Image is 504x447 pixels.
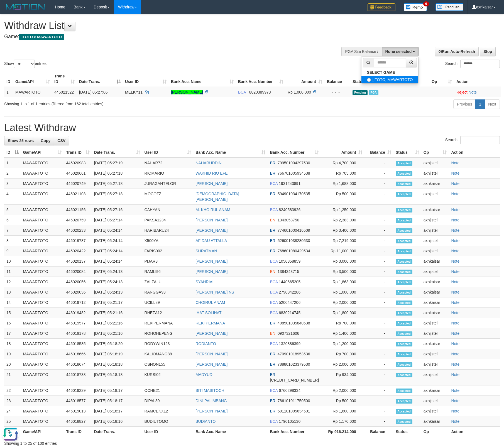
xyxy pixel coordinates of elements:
[21,318,64,328] td: MAWARTOTO
[4,215,21,225] td: 6
[142,287,194,297] td: RANGGA93
[54,90,74,94] span: 446021522
[270,161,276,165] span: BRI
[195,352,227,356] a: [PERSON_NAME]
[4,3,47,11] img: MOTION_logo.png
[57,138,65,143] span: CSV
[92,256,142,267] td: [DATE] 05:24:14
[142,179,194,189] td: JURAGANTELOR
[142,277,194,287] td: ZALZALU
[393,147,421,158] th: Status: activate to sort column ascending
[171,90,203,94] a: [PERSON_NAME]
[451,300,459,305] a: Note
[421,168,449,179] td: axnjistel
[364,147,393,158] th: Balance: activate to sort column ascending
[396,218,412,223] span: Accepted
[21,267,64,277] td: MAWARTOTO
[364,179,393,189] td: -
[396,192,412,197] span: Accepted
[364,246,393,256] td: -
[4,318,21,328] td: 16
[92,246,142,256] td: [DATE] 05:24:14
[4,179,21,189] td: 3
[4,236,21,246] td: 8
[92,158,142,168] td: [DATE] 05:27:19
[270,192,276,196] span: BRI
[460,60,500,68] input: Search:
[364,215,393,225] td: -
[451,249,459,253] a: Note
[270,171,276,175] span: BRI
[195,409,227,413] a: [PERSON_NAME]
[195,249,217,253] a: SURATMAN
[195,341,216,346] a: RODIANTO
[445,136,500,144] label: Search:
[321,297,364,308] td: Rp 2,000,000
[21,297,64,308] td: MAWARTOTO
[369,90,378,95] span: PGA
[445,60,500,68] label: Search:
[4,308,21,318] td: 15
[21,179,64,189] td: MAWARTOTO
[195,372,214,377] a: MADYUDI
[278,192,310,196] span: Copy 594901034170535 to clipboard
[279,290,300,294] span: Copy 2790342286 to clipboard
[321,256,364,267] td: Rp 3,000,000
[4,168,21,179] td: 2
[195,311,221,315] a: IHAT SOLIHAT
[21,205,64,215] td: MAWARTOTO
[421,189,449,205] td: axnjistel
[278,161,310,165] span: Copy 799501004297530 to clipboard
[451,341,459,346] a: Note
[64,236,92,246] td: 446019787
[454,87,501,97] td: ·
[451,161,459,165] a: Note
[454,71,501,87] th: Action
[396,228,412,233] span: Accepted
[421,225,449,236] td: axnjistel
[364,297,393,308] td: -
[421,215,449,225] td: axnjistel
[321,205,364,215] td: Rp 1,250,000
[451,372,459,377] a: Note
[278,228,310,233] span: Copy 774601000416509 to clipboard
[21,189,64,205] td: MAWARTOTO
[270,218,276,222] span: BNI
[451,238,459,243] a: Note
[278,218,299,222] span: Copy 1343053750 to clipboard
[54,136,69,145] a: CSV
[195,207,230,212] a: M. KHOIRUL ANAM
[451,171,459,175] a: Note
[451,280,459,284] a: Note
[21,158,64,168] td: MAWARTOTO
[456,90,468,94] a: Reject
[64,256,92,267] td: 446020137
[396,270,412,274] span: Accepted
[92,189,142,205] td: [DATE] 05:27:18
[279,207,300,212] span: Copy 8240583926 to clipboard
[361,69,419,76] a: SELECT GAME
[142,205,194,215] td: CAHYANI
[327,89,348,95] div: - - -
[238,90,246,94] span: BCA
[396,321,412,326] span: Accepted
[4,158,21,168] td: 1
[396,311,412,316] span: Accepted
[421,277,449,287] td: axnkaisar
[4,256,21,267] td: 10
[279,280,300,284] span: Copy 1440665205 to clipboard
[421,267,449,277] td: axnjistel
[321,277,364,287] td: Rp 1,863,000
[421,246,449,256] td: axnjistel
[142,246,194,256] td: FARIS002
[236,71,285,87] th: Bank Acc. Number: activate to sort column ascending
[396,182,412,186] span: Accepted
[4,205,21,215] td: 5
[64,158,92,168] td: 446020983
[270,238,276,243] span: BRI
[21,168,64,179] td: MAWARTOTO
[451,218,459,222] a: Note
[396,280,412,285] span: Accepted
[270,311,278,315] span: BCA
[451,207,459,212] a: Note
